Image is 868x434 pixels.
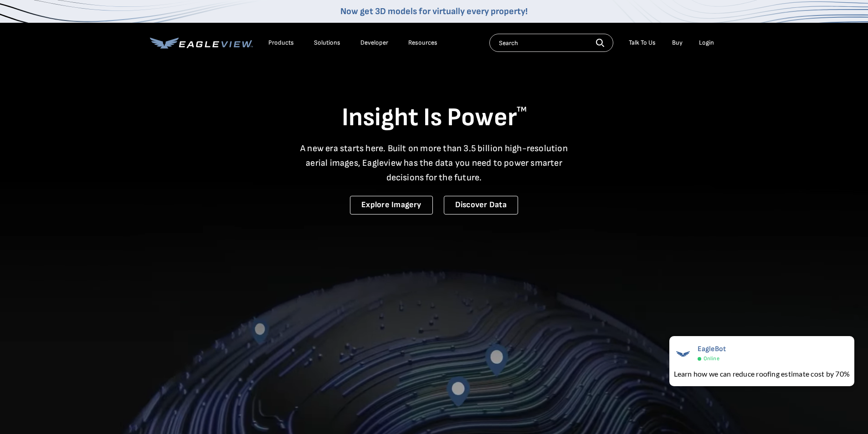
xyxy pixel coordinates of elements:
div: Products [268,39,294,47]
a: Developer [360,39,388,47]
div: Talk To Us [629,39,656,47]
p: A new era starts here. Built on more than 3.5 billion high-resolution aerial images, Eagleview ha... [295,141,574,185]
a: Discover Data [444,196,518,214]
div: Login [699,39,714,47]
img: EagleBot [674,345,692,363]
input: Search [489,34,613,52]
a: Now get 3D models for virtually every property! [340,6,528,17]
div: Solutions [314,39,340,47]
span: EagleBot [698,345,726,353]
h1: Insight Is Power [150,102,719,134]
div: Learn how we can reduce roofing estimate cost by 70% [674,368,850,379]
a: Explore Imagery [350,196,433,214]
sup: TM [517,105,527,114]
a: Buy [672,39,683,47]
div: Resources [408,39,437,47]
span: Online [704,355,719,362]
